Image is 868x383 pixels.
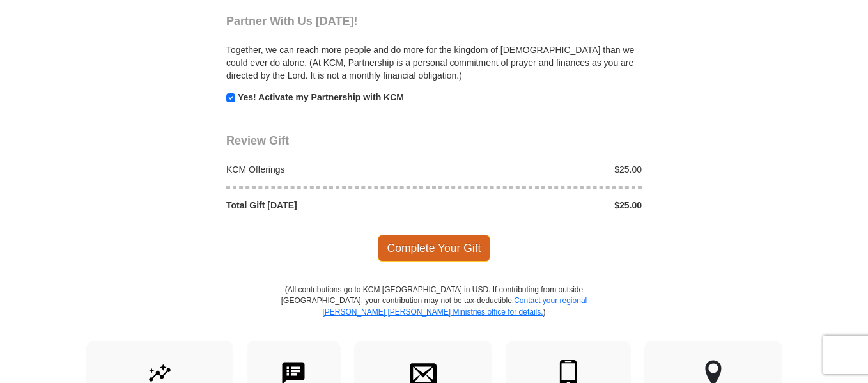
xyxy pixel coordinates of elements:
span: Review Gift [226,134,289,147]
p: (All contributions go to KCM [GEOGRAPHIC_DATA] in USD. If contributing from outside [GEOGRAPHIC_D... [281,285,587,340]
div: $25.00 [434,199,649,212]
span: Complete Your Gift [378,235,491,262]
a: Contact your regional [PERSON_NAME] [PERSON_NAME] Ministries office for details. [322,296,587,316]
div: Total Gift [DATE] [220,199,435,212]
span: Partner With Us [DATE]! [226,15,358,27]
strong: Yes! Activate my Partnership with KCM [238,92,404,102]
div: $25.00 [434,163,649,176]
div: KCM Offerings [220,163,435,176]
p: Together, we can reach more people and do more for the kingdom of [DEMOGRAPHIC_DATA] than we coul... [226,43,642,82]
